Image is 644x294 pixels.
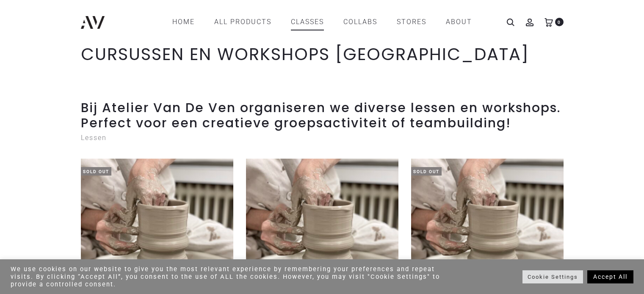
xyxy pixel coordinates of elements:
[544,18,553,26] a: 0
[397,15,426,29] a: STORES
[555,18,564,26] span: 0
[81,131,564,145] p: Lessen
[81,44,564,64] h1: CURSUSSEN EN WORKSHOPS [GEOGRAPHIC_DATA]
[522,270,583,283] a: Cookie Settings
[343,15,377,29] a: COLLABS
[411,167,442,176] span: Sold Out
[214,15,271,29] a: All products
[81,100,564,131] h2: Bij Atelier Van De Ven organiseren we diverse lessen en workshops. Perfect voor een creatieve gro...
[587,270,633,283] a: Accept All
[291,15,324,29] a: CLASSES
[81,167,111,176] span: Sold Out
[446,15,472,29] a: ABOUT
[172,15,195,29] a: Home
[11,265,447,288] div: We use cookies on our website to give you the most relevant experience by remembering your prefer...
